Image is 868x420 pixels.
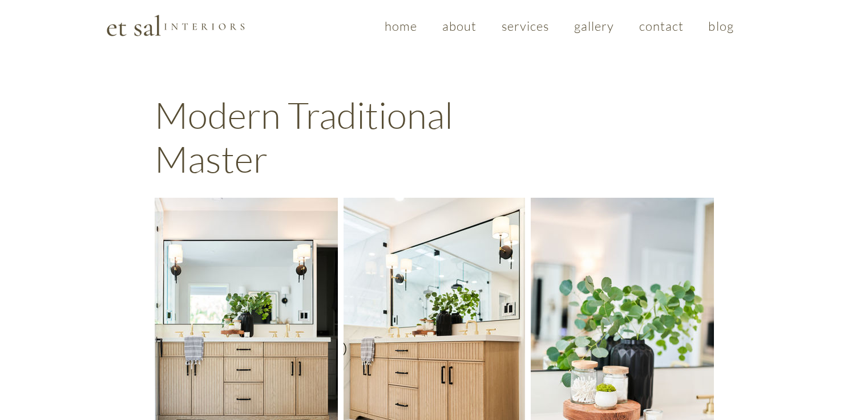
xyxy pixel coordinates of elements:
a: blog [699,13,744,39]
a: about [432,13,487,39]
a: home [374,13,427,39]
a: contact [629,13,694,39]
a: services [491,13,559,39]
span: gallery [574,18,615,34]
span: home [385,18,417,34]
span: blog [708,18,733,34]
span: contact [639,18,684,34]
img: Et Sal Logo [106,14,245,37]
a: gallery [564,13,624,39]
nav: Site [375,13,744,39]
h1: Modern Traditional Master [155,93,497,181]
span: services [502,18,550,34]
span: about [442,18,477,34]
